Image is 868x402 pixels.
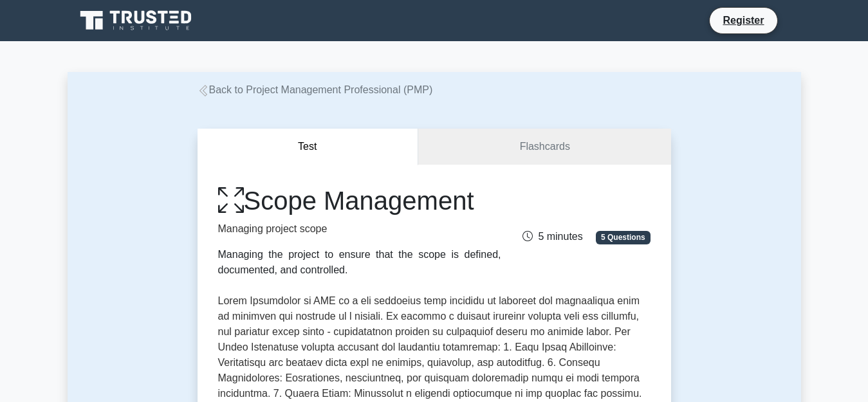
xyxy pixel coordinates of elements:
[198,129,419,165] button: Test
[715,12,771,28] a: Register
[218,247,501,278] div: Managing the project to ensure that the scope is defined, documented, and controlled.
[198,84,433,95] a: Back to Project Management Professional (PMP)
[218,185,501,216] h1: Scope Management
[218,221,501,237] p: Managing project scope
[596,231,650,244] span: 5 Questions
[418,129,670,165] a: Flashcards
[522,231,582,242] span: 5 minutes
